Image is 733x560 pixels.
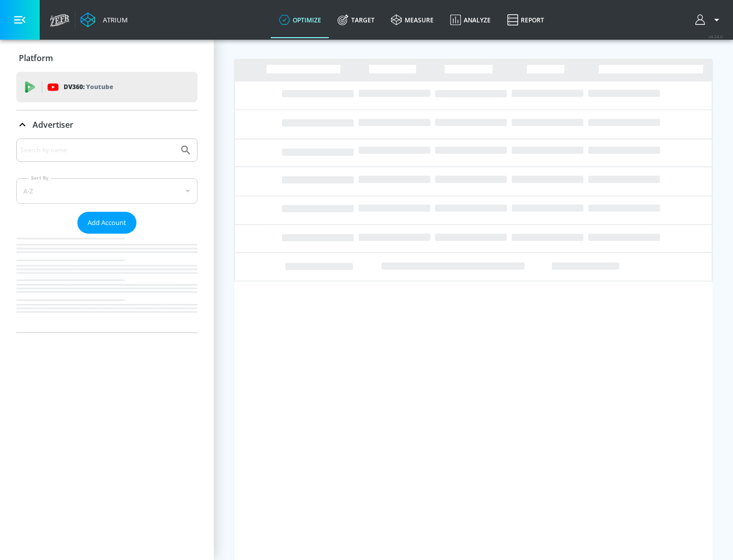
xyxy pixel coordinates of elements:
span: Add Account [88,217,126,229]
div: Advertiser [16,110,198,139]
a: Analyze [442,2,499,38]
div: DV360: Youtube [16,72,198,102]
p: Advertiser [33,119,73,130]
div: Advertiser [16,138,198,332]
span: v 4.24.0 [709,34,723,39]
p: Youtube [86,81,113,92]
label: Sort By [29,175,51,181]
p: DV360: [64,81,113,93]
a: measure [383,2,442,38]
div: Platform [16,44,198,72]
p: Platform [19,52,53,64]
div: Atrium [99,15,128,24]
a: Target [329,2,383,38]
div: A-Z [16,178,198,204]
button: Add Account [77,212,136,234]
a: Atrium [80,12,128,27]
a: Report [499,2,552,38]
input: Search by name [20,144,175,157]
nav: list of Advertiser [16,234,198,332]
a: optimize [271,2,329,38]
